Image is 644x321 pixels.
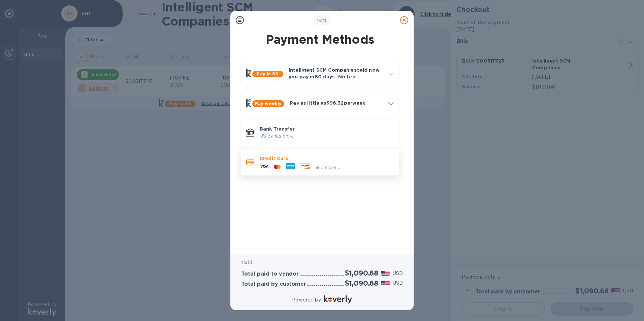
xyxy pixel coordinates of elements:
[381,271,390,276] img: USD
[315,165,340,170] span: and more...
[241,281,306,287] h3: Total paid by customer
[257,71,279,76] b: Pay in 60
[255,101,282,106] b: Pay weekly
[393,270,403,277] p: USD
[393,280,403,287] p: USD
[345,269,378,277] h2: $1,090.68
[260,126,394,132] p: Bank Transfer
[290,100,383,106] p: Pay as little as $96.32 per week
[345,279,378,287] h2: $1,090.68
[239,32,401,46] h1: Payment Methods
[241,271,299,277] h3: Total paid to vendor
[289,67,383,80] p: Intelligent SCM Companies paid now, you pay in 60 days - No fee.
[317,18,319,23] span: 1
[260,133,394,140] p: US banks only.
[317,18,327,23] b: of 3
[381,281,390,285] img: USD
[292,296,321,304] p: Powered by
[241,260,252,265] b: 1 bill
[324,295,352,304] img: Logo
[260,155,394,162] p: Credit Card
